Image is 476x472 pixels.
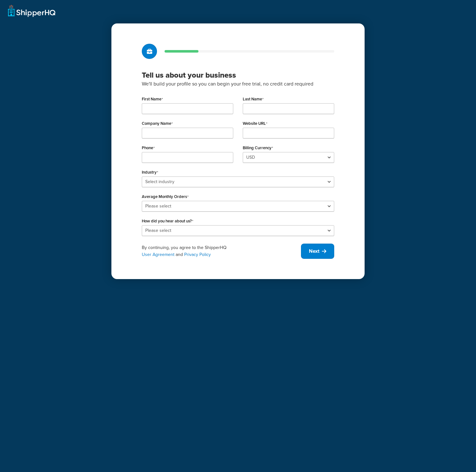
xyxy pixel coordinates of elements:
[184,251,211,258] a: Privacy Policy
[243,145,273,150] label: Billing Currency
[142,145,155,150] label: Phone
[142,170,158,175] label: Industry
[309,248,319,255] span: Next
[243,121,267,126] label: Website URL
[142,194,189,199] label: Average Monthly Orders
[142,70,334,80] h3: Tell us about your business
[243,97,264,102] label: Last Name
[142,244,301,258] div: By continuing, you agree to the ShipperHQ and
[142,97,163,102] label: First Name
[142,251,174,258] a: User Agreement
[142,219,193,224] label: How did you hear about us?
[142,121,173,126] label: Company Name
[301,244,334,259] button: Next
[142,80,334,88] p: We'll build your profile so you can begin your free trial, no credit card required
